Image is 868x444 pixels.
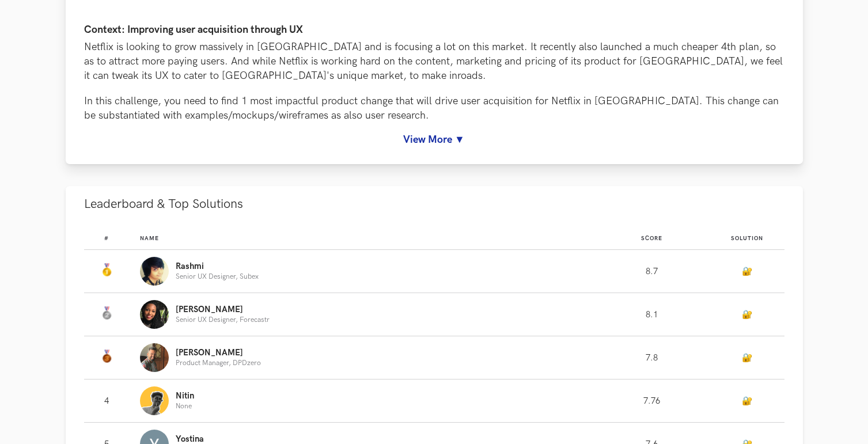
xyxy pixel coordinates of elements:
[84,196,243,212] span: Leaderboard & Top Solutions
[100,263,113,277] img: Gold Medal
[176,305,270,314] p: [PERSON_NAME]
[140,257,169,286] img: Profile photo
[176,262,259,271] p: Rashmi
[742,310,752,320] a: 🔐
[176,403,194,410] p: None
[176,435,204,444] p: Yostina
[100,350,113,363] img: Bronze Medal
[66,10,803,164] div: Case Study details
[742,396,752,406] a: 🔐
[594,336,710,380] td: 7.8
[176,392,194,401] p: Nitin
[742,267,752,276] a: 🔐
[84,24,784,36] h4: Context: Improving user acquisition through UX
[594,250,710,293] td: 8.7
[176,273,259,280] p: Senior UX Designer, Subex
[140,343,169,372] img: Profile photo
[140,300,169,329] img: Profile photo
[84,94,784,123] p: In this challenge, you need to find 1 most impactful product change that will drive user acquisit...
[176,316,270,324] p: Senior UX Designer, Forecastr
[140,386,169,415] img: Profile photo
[140,235,159,242] span: Name
[731,235,763,242] span: Solution
[176,348,261,358] p: [PERSON_NAME]
[176,359,261,367] p: Product Manager, DPDzero
[84,134,784,146] a: View More ▼
[742,353,752,363] a: 🔐
[641,235,662,242] span: Score
[100,306,113,320] img: Silver Medal
[594,380,710,423] td: 7.76
[66,186,803,222] button: Leaderboard & Top Solutions
[84,380,140,423] td: 4
[84,40,784,84] p: Netflix is looking to grow massively in [GEOGRAPHIC_DATA] and is focusing a lot on this market. I...
[104,235,109,242] span: #
[594,293,710,336] td: 8.1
